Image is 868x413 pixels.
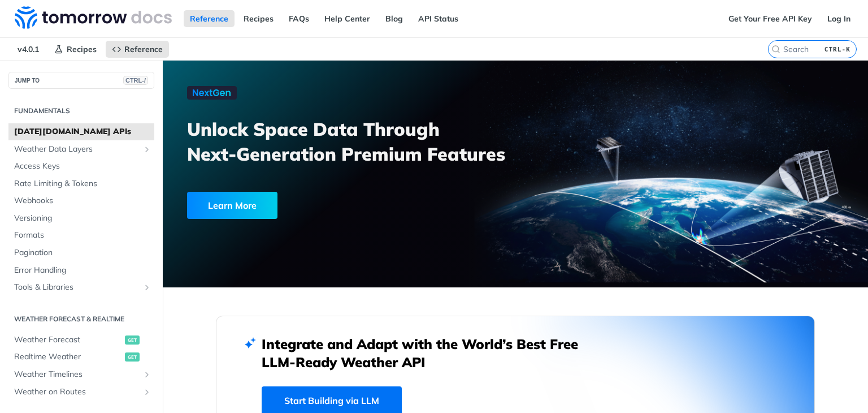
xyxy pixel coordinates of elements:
span: Webhooks [14,195,151,206]
a: Reference [106,41,169,58]
span: Recipes [67,44,97,54]
a: Recipes [237,10,280,27]
span: get [125,335,140,345]
a: [DATE][DOMAIN_NAME] APIs [8,123,154,140]
span: Rate Limiting & Tokens [14,178,151,190]
img: NextGen [187,86,237,100]
a: Tools & LibrariesShow subpages for Tools & Libraries [8,279,154,296]
a: Weather on RoutesShow subpages for Weather on Routes [8,384,154,401]
a: Reference [184,10,235,27]
svg: Search [771,45,780,54]
a: API Status [412,10,465,27]
a: FAQs [283,10,315,27]
span: [DATE][DOMAIN_NAME] APIs [14,126,151,137]
span: Weather Timelines [14,369,140,380]
a: Webhooks [8,192,154,209]
span: Weather on Routes [14,386,140,398]
button: Show subpages for Weather Data Layers [142,145,151,154]
button: Show subpages for Weather Timelines [142,370,151,379]
a: Rate Limiting & Tokens [8,175,154,192]
a: Realtime Weatherget [8,349,154,365]
a: Learn More [187,192,459,219]
span: Versioning [14,213,151,224]
a: Recipes [48,41,103,58]
span: Weather Data Layers [14,144,140,155]
span: Formats [14,230,151,241]
a: Get Your Free API Key [722,10,818,27]
span: get [125,352,140,362]
a: Help Center [318,10,376,27]
span: Pagination [14,247,151,259]
span: Error Handling [14,265,151,276]
img: Tomorrow.io Weather API Docs [15,6,172,29]
button: Show subpages for Tools & Libraries [142,283,151,292]
span: Reference [124,44,163,54]
span: Weather Forecast [14,334,122,346]
a: Formats [8,227,154,244]
h2: Fundamentals [8,106,154,116]
span: Tools & Libraries [14,282,140,293]
span: v4.0.1 [11,41,45,58]
span: CTRL-/ [123,76,148,85]
a: Pagination [8,244,154,261]
a: Weather TimelinesShow subpages for Weather Timelines [8,366,154,383]
h2: Weather Forecast & realtime [8,314,154,324]
a: Error Handling [8,262,154,279]
span: Realtime Weather [14,351,122,363]
a: Access Keys [8,158,154,175]
span: Access Keys [14,161,151,172]
a: Weather Data LayersShow subpages for Weather Data Layers [8,141,154,158]
a: Blog [379,10,409,27]
button: JUMP TOCTRL-/ [8,72,154,89]
a: Weather Forecastget [8,332,154,349]
button: Show subpages for Weather on Routes [142,388,151,397]
kbd: CTRL-K [822,44,853,55]
a: Log In [821,10,857,27]
h3: Unlock Space Data Through Next-Generation Premium Features [187,117,528,166]
div: Learn More [187,192,277,219]
h2: Integrate and Adapt with the World’s Best Free LLM-Ready Weather API [262,335,595,371]
a: Versioning [8,210,154,227]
